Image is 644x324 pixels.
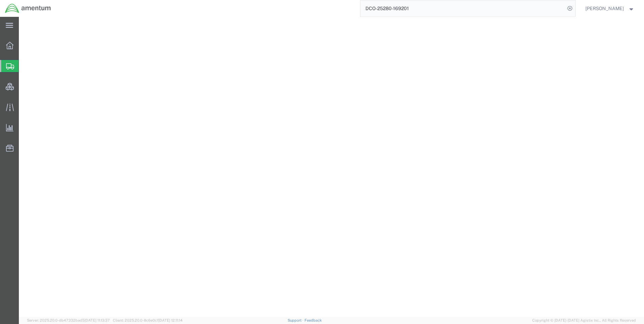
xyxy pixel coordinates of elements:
[304,318,322,322] a: Feedback
[85,318,110,322] span: [DATE] 11:13:37
[585,4,635,12] button: [PERSON_NAME]
[360,0,565,17] input: Search for shipment number, reference number
[288,318,304,322] a: Support
[113,318,183,322] span: Client: 2025.20.0-8c6e0cf
[532,318,636,323] span: Copyright © [DATE]-[DATE] Agistix Inc., All Rights Reserved
[27,318,110,322] span: Server: 2025.20.0-db47332bad5
[585,5,624,12] span: Ray Cheatteam
[158,318,183,322] span: [DATE] 12:11:14
[5,3,51,13] img: logo
[19,17,644,317] iframe: FS Legacy Container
